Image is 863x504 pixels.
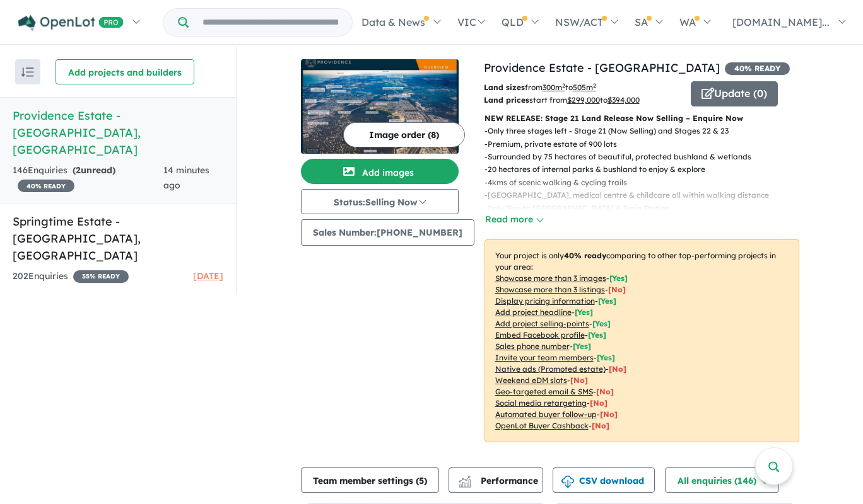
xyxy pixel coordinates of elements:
[495,364,606,374] u: Native ads (Promoted estate)
[608,285,626,294] span: [ No ]
[13,213,223,264] h5: Springtime Estate - [GEOGRAPHIC_DATA] , [GEOGRAPHIC_DATA]
[573,341,591,351] span: [ Yes ]
[567,95,600,105] u: $ 299,000
[565,83,596,92] span: to
[609,364,626,374] span: [No]
[732,16,830,28] span: [DOMAIN_NAME]...
[301,219,474,246] button: Sales Number:[PHONE_NUMBER]
[301,159,459,184] button: Add images
[449,467,543,493] button: Performance
[484,163,789,176] p: - 20 hectares of internal parks & bushland to enjoy & explore
[495,330,585,340] u: Embed Facebook profile
[73,164,115,176] strong: ( unread)
[484,83,525,92] b: Land sizes
[562,82,565,89] sup: 2
[484,239,799,442] p: Your project is only comparing to other top-performing projects in your area: - - - - - - - - - -...
[13,269,129,284] div: 202 Enquir ies
[593,82,596,89] sup: 2
[484,212,544,227] button: Read more
[600,95,640,105] span: to
[484,95,529,105] b: Land prices
[484,176,789,189] p: - 4kms of scenic walking & cycling trails
[484,112,799,125] p: NEW RELEASE: Stage 21 Land Release Now Selling – Enquire Now
[163,164,209,191] span: 14 minutes ago
[301,59,459,154] img: Providence Estate - Wellard
[495,353,594,362] u: Invite your team members
[495,285,605,294] u: Showcase more than 3 listings
[343,122,465,147] button: Image order (8)
[561,476,574,488] img: download icon
[484,94,681,106] p: start from
[665,467,779,493] button: All enquiries (146)
[495,273,606,283] u: Showcase more than 3 images
[73,270,129,283] span: 35 % READY
[495,398,587,408] u: Social media retargeting
[608,95,640,105] u: $ 394,000
[193,270,223,282] span: [DATE]
[495,296,595,306] u: Display pricing information
[588,330,606,340] span: [ Yes ]
[484,151,789,163] p: - Surrounded by 75 hectares of beautiful, protected bushland & wetlands
[570,375,588,385] span: [No]
[18,180,74,192] span: 40 % READY
[590,398,608,408] span: [No]
[495,307,572,317] u: Add project headline
[543,83,565,92] u: 300 m
[459,476,470,483] img: line-chart.svg
[13,107,223,158] h5: Providence Estate - [GEOGRAPHIC_DATA] , [GEOGRAPHIC_DATA]
[575,307,593,317] span: [ Yes ]
[484,138,789,151] p: - Premium, private estate of 900 lots
[484,81,681,94] p: from
[553,467,655,493] button: CSV download
[573,83,596,92] u: 505 m
[301,467,439,493] button: Team member settings (5)
[419,475,424,486] span: 5
[21,67,34,77] img: sort.svg
[495,409,597,419] u: Automated buyer follow-up
[691,81,778,106] button: Update (0)
[600,409,618,419] span: [No]
[597,353,615,362] span: [ Yes ]
[495,375,567,385] u: Weekend eDM slots
[484,60,720,75] a: Providence Estate - [GEOGRAPHIC_DATA]
[301,189,459,214] button: Status:Selling Now
[609,273,628,283] span: [ Yes ]
[725,62,790,75] span: 40 % READY
[495,319,589,328] u: Add project selling-points
[495,341,570,351] u: Sales phone number
[461,475,538,486] span: Performance
[495,421,589,430] u: OpenLot Buyer Cashback
[484,202,789,215] p: - Only 3km to [GEOGRAPHIC_DATA] & Train Station
[592,421,609,430] span: [No]
[76,164,81,176] span: 2
[191,9,349,36] input: Try estate name, suburb, builder or developer
[484,189,789,202] p: - [GEOGRAPHIC_DATA], medical centre & childcare all within walking distance
[18,15,124,31] img: Openlot PRO Logo White
[495,387,593,396] u: Geo-targeted email & SMS
[459,479,471,488] img: bar-chart.svg
[564,251,606,260] b: 40 % ready
[598,296,616,306] span: [ Yes ]
[56,59,194,84] button: Add projects and builders
[484,125,789,137] p: - Only three stages left - Stage 21 (Now Selling) and Stages 22 & 23
[13,163,163,193] div: 146 Enquir ies
[596,387,614,396] span: [No]
[592,319,611,328] span: [ Yes ]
